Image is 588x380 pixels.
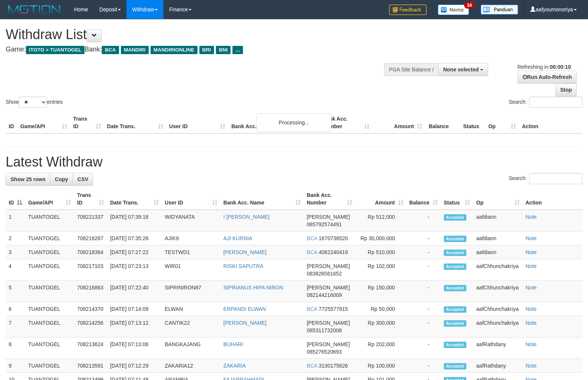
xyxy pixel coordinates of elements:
span: Accepted [444,250,466,256]
td: Rp 50,000 [355,302,406,316]
td: TUANTOGEL [25,302,74,316]
span: Copy 085311732008 to clipboard [307,327,342,333]
td: 708217103 [74,259,107,281]
span: MANDIRI [121,46,149,54]
td: TUANTOGEL [25,338,74,359]
span: Accepted [444,342,466,348]
span: MANDIRIONLINE [151,46,198,54]
td: Rp 300,000 [355,316,406,338]
button: None selected [438,63,488,76]
span: Copy 082144216009 to clipboard [307,292,342,298]
td: aafRathdany [473,338,522,359]
td: 8 [6,338,25,359]
th: Trans ID [70,112,104,133]
a: SIPRIANUS HIPA NIRON [223,285,283,291]
span: Accepted [444,363,466,369]
td: Rp 510,000 [355,245,406,259]
td: 708216267 [74,232,107,245]
th: ID: activate to sort column descending [6,188,25,210]
td: 7 [6,316,25,338]
a: Copy [50,173,73,186]
input: Search: [529,173,582,184]
td: aafChhunchakriya [473,316,522,338]
td: aafdiann [473,210,522,232]
span: BCA [307,363,317,369]
td: 708213624 [74,338,107,359]
td: 708214256 [74,316,107,338]
h1: Withdraw List [6,27,384,42]
span: Copy 4062240419 to clipboard [319,249,348,255]
th: Date Trans. [104,112,166,133]
span: Copy 085276520693 to clipboard [307,349,342,355]
td: Rp 100,000 [355,359,406,373]
img: MOTION_logo.png [6,4,63,15]
th: User ID: activate to sort column ascending [162,188,220,210]
h1: Latest Withdraw [6,154,582,170]
span: Copy [55,176,68,182]
strong: 00:00:10 [550,64,571,70]
img: Button%20Memo.svg [438,5,469,15]
span: [PERSON_NAME] [307,285,350,291]
a: ZAKARIA [223,363,246,369]
td: Rp 102,000 [355,259,406,281]
td: - [406,245,441,259]
label: Show entries [6,97,63,108]
th: Status [460,112,485,133]
label: Search: [509,173,582,184]
td: - [406,359,441,373]
td: [DATE] 07:27:22 [107,245,162,259]
a: Show 25 rows [6,173,50,186]
span: [PERSON_NAME] [307,214,350,220]
a: AJI KURNIA [223,235,252,241]
td: [DATE] 07:23:13 [107,259,162,281]
a: Note [526,320,537,326]
th: Game/API [17,112,70,133]
span: BRI [199,46,214,54]
label: Search: [509,97,582,108]
td: 708213591 [74,359,107,373]
th: Bank Acc. Name [228,112,319,133]
a: [PERSON_NAME] [223,320,267,326]
td: BANGKAJANG [162,338,220,359]
span: Copy 3130175626 to clipboard [319,363,348,369]
td: [DATE] 07:35:26 [107,232,162,245]
th: Bank Acc. Number [320,112,372,133]
th: Bank Acc. Name: activate to sort column ascending [220,188,304,210]
span: Copy 7725577915 to clipboard [319,306,348,312]
td: [DATE] 07:39:18 [107,210,162,232]
td: ZAKARIA12 [162,359,220,373]
th: ID [6,112,17,133]
td: aafdiann [473,232,522,245]
span: Accepted [444,214,466,221]
td: WIR01 [162,259,220,281]
span: Accepted [444,306,466,313]
span: Accepted [444,320,466,327]
td: TUANTOGEL [25,245,74,259]
th: Trans ID: activate to sort column ascending [74,188,107,210]
td: - [406,259,441,281]
span: Accepted [444,236,466,242]
td: TUANTOGEL [25,259,74,281]
td: TUANTOGEL [25,210,74,232]
td: SIPRINIRON87 [162,281,220,302]
td: WIDYANATA [162,210,220,232]
a: Note [526,214,537,220]
td: ELWAN [162,302,220,316]
img: Feedback.jpg [389,5,427,15]
td: Rp 202,000 [355,338,406,359]
a: I [PERSON_NAME] [223,214,270,220]
input: Search: [529,97,582,108]
td: TUANTOGEL [25,359,74,373]
span: CSV [77,176,88,182]
td: TUANTOGEL [25,281,74,302]
h4: Game: Bank: [6,46,384,53]
td: 708216863 [74,281,107,302]
td: 5 [6,281,25,302]
span: [PERSON_NAME] [307,320,350,326]
a: Note [526,285,537,291]
span: Refreshing in: [517,64,571,70]
span: None selected [443,67,479,73]
span: [PERSON_NAME] [307,263,350,269]
td: aafChhunchakriya [473,259,522,281]
a: Run Auto-Refresh [518,71,577,83]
